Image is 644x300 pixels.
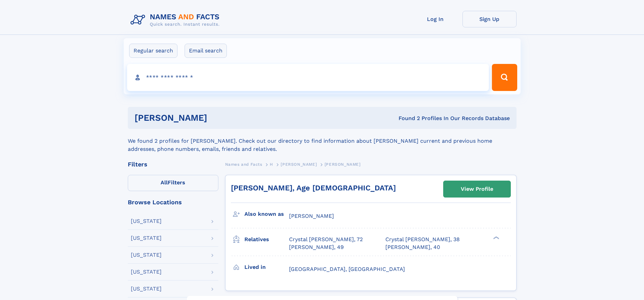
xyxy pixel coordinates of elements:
[161,179,168,186] span: All
[289,244,344,251] a: [PERSON_NAME], 49
[385,244,440,251] a: [PERSON_NAME], 40
[385,236,460,243] a: Crystal [PERSON_NAME], 38
[244,208,289,220] h3: Also known as
[131,252,162,258] div: [US_STATE]
[461,181,493,197] div: View Profile
[325,162,361,167] span: [PERSON_NAME]
[128,175,218,191] label: Filters
[131,269,162,275] div: [US_STATE]
[128,199,218,205] div: Browse Locations
[128,11,225,29] img: Logo Names and Facts
[131,286,162,292] div: [US_STATE]
[270,162,273,167] span: H
[281,162,317,167] span: [PERSON_NAME]
[444,181,510,197] a: View Profile
[492,236,500,240] div: ❯
[281,160,317,168] a: [PERSON_NAME]
[289,213,334,219] span: [PERSON_NAME]
[408,11,462,27] a: Log In
[128,161,218,167] div: Filters
[289,266,405,272] span: [GEOGRAPHIC_DATA], [GEOGRAPHIC_DATA]
[127,64,489,91] input: search input
[131,218,162,224] div: [US_STATE]
[129,44,177,58] label: Regular search
[131,235,162,241] div: [US_STATE]
[244,234,289,245] h3: Relatives
[289,236,363,243] a: Crystal [PERSON_NAME], 72
[492,64,517,91] button: Search Button
[462,11,517,27] a: Sign Up
[185,44,227,58] label: Email search
[270,160,273,168] a: H
[244,261,289,273] h3: Lived in
[128,129,517,153] div: We found 2 profiles for [PERSON_NAME]. Check out our directory to find information about [PERSON_...
[303,115,510,122] div: Found 2 Profiles In Our Records Database
[231,184,396,192] a: [PERSON_NAME], Age [DEMOGRAPHIC_DATA]
[225,160,262,168] a: Names and Facts
[135,114,303,122] h1: [PERSON_NAME]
